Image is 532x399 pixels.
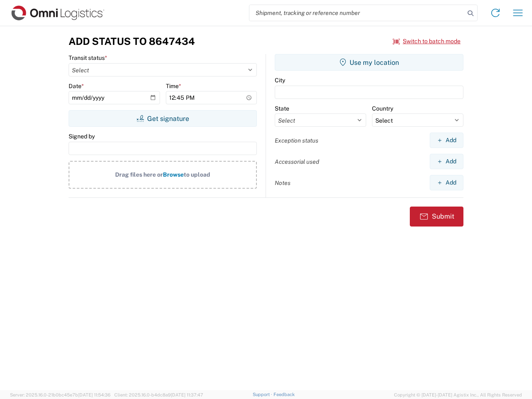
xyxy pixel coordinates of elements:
[430,133,463,148] button: Add
[115,171,163,178] span: Drag files here or
[69,110,257,127] button: Get signature
[69,133,95,140] label: Signed by
[253,392,273,397] a: Support
[171,392,203,397] span: [DATE] 11:37:47
[10,392,111,397] span: Server: 2025.16.0-21b0bc45e7b
[166,82,181,90] label: Time
[69,35,195,47] h3: Add Status to 8647434
[275,76,285,84] label: City
[430,175,463,190] button: Add
[275,179,291,187] label: Notes
[273,392,295,397] a: Feedback
[430,154,463,169] button: Add
[394,391,522,399] span: Copyright © [DATE]-[DATE] Agistix Inc., All Rights Reserved
[275,137,318,144] label: Exception status
[275,105,289,112] label: State
[163,171,184,178] span: Browse
[275,158,319,165] label: Accessorial used
[275,54,463,71] button: Use my location
[393,34,461,48] button: Switch to batch mode
[69,54,107,62] label: Transit status
[114,392,203,397] span: Client: 2025.16.0-b4dc8a9
[410,207,463,227] button: Submit
[184,171,210,178] span: to upload
[372,105,393,112] label: Country
[249,5,465,21] input: Shipment, tracking or reference number
[78,392,111,397] span: [DATE] 11:54:36
[69,82,84,90] label: Date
